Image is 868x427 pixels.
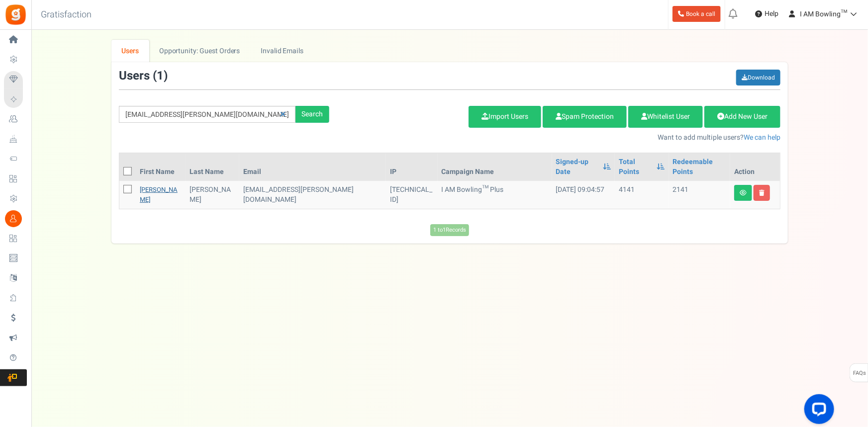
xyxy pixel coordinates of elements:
a: Import Users [469,106,541,128]
h3: Users ( ) [119,70,168,83]
th: First Name [136,153,186,181]
a: Download [736,70,780,85]
a: We can help [744,132,780,143]
h3: Gratisfaction [30,5,102,25]
span: Help [762,9,778,19]
th: Last Name [186,153,239,181]
th: Email [239,153,386,181]
a: Signed-up Date [556,157,598,177]
td: Retail [239,181,386,209]
input: Search by email or name [119,106,295,123]
td: [TECHNICAL_ID] [386,181,438,209]
img: Gratisfaction [4,3,27,26]
a: Book a call [673,6,721,22]
a: Invalid Emails [251,40,314,62]
a: Reset [275,106,290,123]
a: Total Points [619,157,652,177]
td: 2141 [669,181,730,209]
a: Add New User [704,106,780,128]
div: Search [295,106,329,123]
i: Delete user [759,190,765,196]
span: 1 [157,67,164,85]
span: FAQs [853,364,866,383]
a: [PERSON_NAME] [140,185,178,204]
i: View details [740,190,747,196]
a: Help [751,6,782,22]
th: Campaign Name [438,153,552,181]
p: Want to add multiple users? [344,133,780,143]
td: [PERSON_NAME] [186,181,239,209]
a: Redeemable Points [673,157,726,177]
th: IP [386,153,438,181]
td: [DATE] 09:04:57 [552,181,615,209]
td: I AM Bowling™ Plus [438,181,552,209]
a: Opportunity: Guest Orders [149,40,250,62]
a: Whitelist User [628,106,703,128]
a: Users [111,40,149,62]
td: 4141 [615,181,669,209]
span: I AM Bowling™ [800,9,847,19]
th: Action [730,153,780,181]
a: Spam Protection [543,106,627,128]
